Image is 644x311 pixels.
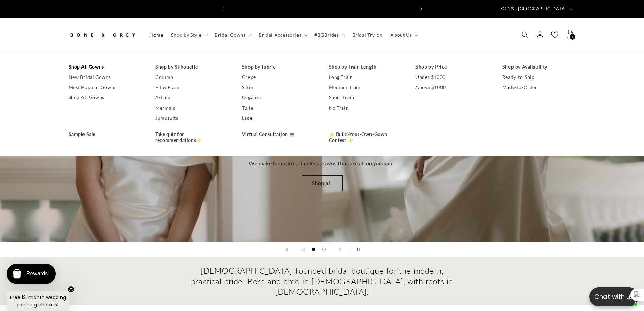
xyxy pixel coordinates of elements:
[155,129,229,146] a: Take quiz for recommendations✨
[211,28,255,42] summary: Bridal Gowns
[329,72,402,82] a: Long Train
[386,28,421,42] summary: About Us
[249,159,395,169] p: We make beautiful, timeless gowns that are also .
[571,34,573,40] span: 1
[314,32,339,38] span: #BGBrides
[415,82,489,92] a: Above $1000
[155,62,229,72] a: Shop by Silhouette
[155,92,229,103] a: A-Line
[502,72,576,82] a: Ready-to-Ship
[216,3,231,16] button: Previous announcement
[242,72,315,82] a: Crepe
[242,129,315,139] a: Virtual Consultation 💻
[415,72,489,82] a: Under $1000
[589,292,639,302] p: Chat with us
[329,92,402,103] a: Short Train
[66,25,139,45] a: Bone and Grey Bridal
[352,32,383,38] span: Bridal Try-on
[500,6,567,13] span: SGD $ | [GEOGRAPHIC_DATA]
[155,113,229,123] a: Jumpsuits
[145,28,167,42] a: Home
[414,3,429,16] button: Next announcement
[350,242,365,257] button: Pause slideshow
[299,244,309,254] button: Load slide 1 of 3
[242,113,315,123] a: Lace
[69,129,142,139] a: Sample Sale
[319,244,329,254] button: Load slide 3 of 3
[155,82,229,92] a: Fit & Flare
[171,32,201,38] span: Shop by Style
[242,62,315,72] a: Shop by Fabric
[69,82,142,92] a: Most Popular Gowns
[69,27,136,42] img: Bone and Grey Bridal
[69,62,142,72] a: Shop All Gowns
[155,103,229,113] a: Mermaid
[10,294,66,308] span: Free 12-month wedding planning checklist
[280,242,294,257] button: Previous slide
[329,82,402,92] a: Medium Train
[390,32,412,38] span: About Us
[7,291,69,311] div: Free 12-month wedding planning checklistClose teaser
[167,28,211,42] summary: Shop by Style
[309,244,319,254] button: Load slide 2 of 3
[242,92,315,103] a: Organza
[369,160,394,166] em: affordable
[329,103,402,113] a: No Train
[310,28,348,42] summary: #BGBrides
[502,82,576,92] a: Made-to-Order
[302,175,343,191] a: Shop all
[190,265,454,297] h2: [DEMOGRAPHIC_DATA]-founded bridal boutique for the modern, practical bride. Born and bred in [DEM...
[69,72,142,82] a: New Bridal Gowns
[242,82,315,92] a: Satin
[68,286,74,293] button: Close teaser
[259,32,301,38] span: Bridal Accessories
[329,62,402,72] a: Shop by Train Length
[496,3,576,16] button: SGD $ | [GEOGRAPHIC_DATA]
[242,103,315,113] a: Tulle
[333,242,348,257] button: Next slide
[415,62,489,72] a: Shop by Price
[502,62,576,72] a: Shop by Availability
[329,129,402,146] a: ⭐ Build-Your-Own-Gown Contest ⭐
[215,32,245,38] span: Bridal Gowns
[255,28,310,42] summary: Bridal Accessories
[348,28,387,42] a: Bridal Try-on
[69,92,142,103] a: Shop All Gowns
[26,271,48,277] div: Rewards
[589,287,639,306] button: Open chatbox
[518,27,532,42] summary: Search
[155,72,229,82] a: Column
[149,32,163,38] span: Home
